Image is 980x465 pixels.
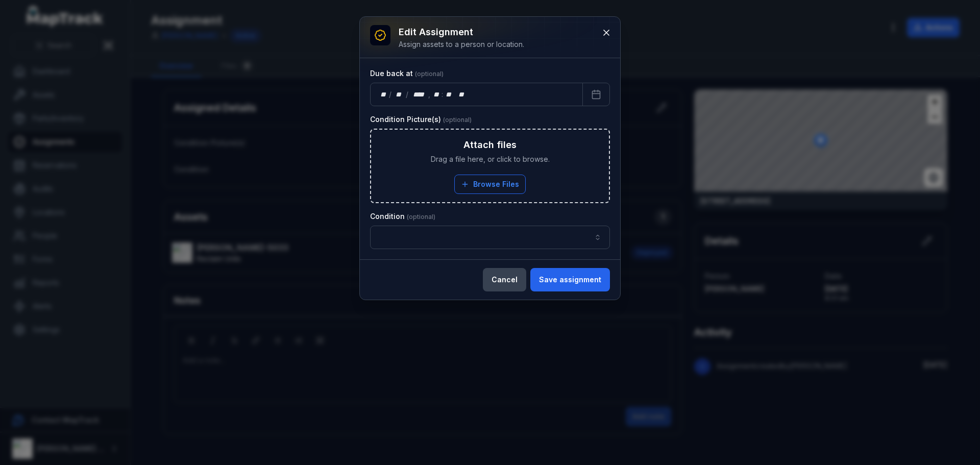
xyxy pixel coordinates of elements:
div: month, [393,89,406,100]
button: Cancel [483,268,526,291]
button: Save assignment [530,268,610,291]
span: Drag a file here, or click to browse. [431,154,550,164]
div: day, [379,89,389,100]
div: / [406,89,409,100]
div: , [428,89,431,100]
div: : [442,89,444,100]
h3: Attach files [463,138,517,152]
label: Condition [370,211,435,222]
div: am/pm, [456,89,468,100]
div: / [389,89,393,100]
div: hour, [431,89,442,100]
button: Browse Files [454,175,526,194]
label: Due back at [370,68,444,79]
div: minute, [444,89,454,100]
div: Assign assets to a person or location. [399,39,524,50]
label: Condition Picture(s) [370,114,472,125]
button: Calendar [582,83,610,106]
div: year, [409,89,428,100]
h3: Edit assignment [399,25,524,39]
